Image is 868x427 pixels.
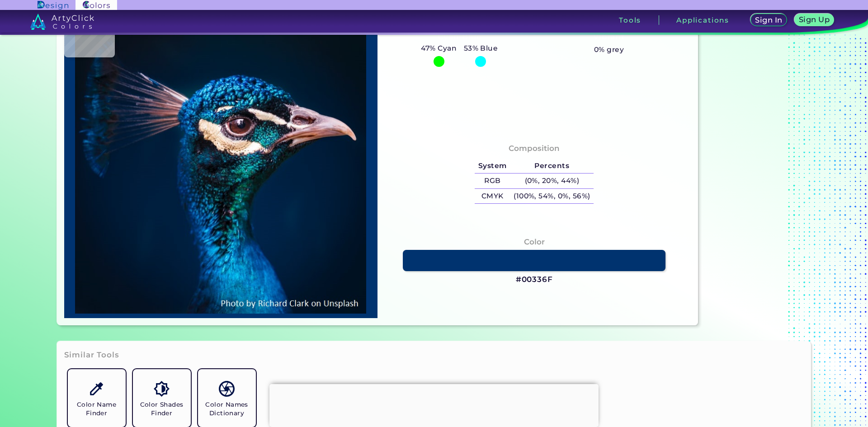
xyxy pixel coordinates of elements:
[202,400,252,418] h5: Color Names Dictionary
[418,42,460,54] h5: 47% Cyan
[219,381,235,397] img: icon_color_names_dictionary.svg
[800,16,828,23] h5: Sign Up
[516,274,553,285] h3: #00336F
[756,17,781,23] h5: Sign In
[154,381,170,397] img: icon_color_shades.svg
[460,42,501,54] h5: 53% Blue
[64,350,119,361] h3: Similar Tools
[89,381,104,397] img: icon_color_name_finder.svg
[269,384,599,425] iframe: Advertisement
[69,11,373,314] img: img_pavlin.jpg
[510,174,594,188] h5: (0%, 20%, 44%)
[524,235,545,249] h4: Color
[30,14,94,30] img: logo_artyclick_colors_white.svg
[510,159,594,174] h5: Percents
[510,189,594,204] h5: (100%, 54%, 0%, 56%)
[71,400,122,418] h5: Color Name Finder
[475,189,510,204] h5: CMYK
[509,142,560,155] h4: Composition
[594,44,624,56] h5: 0% grey
[752,14,786,26] a: Sign In
[796,14,832,26] a: Sign Up
[619,17,641,23] h3: Tools
[137,400,187,418] h5: Color Shades Finder
[676,17,729,23] h3: Applications
[38,1,68,9] img: ArtyClick Design logo
[475,159,510,174] h5: System
[475,174,510,188] h5: RGB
